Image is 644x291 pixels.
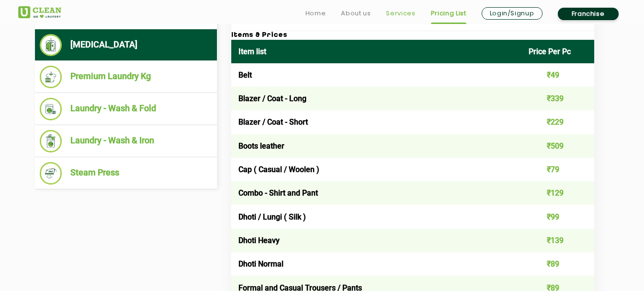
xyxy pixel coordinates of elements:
th: Price Per Pc [521,40,594,63]
th: Item list [231,40,522,63]
td: ₹89 [521,252,594,276]
td: ₹509 [521,134,594,158]
img: Laundry - Wash & Fold [40,98,62,120]
li: Steam Press [40,162,212,185]
td: Cap ( Casual / Woolen ) [231,158,522,181]
h3: Items & Prices [231,31,594,40]
td: Boots leather [231,134,522,158]
td: Combo - Shirt and Pant [231,181,522,205]
td: ₹339 [521,87,594,110]
td: ₹139 [521,229,594,252]
img: Dry Cleaning [40,34,62,56]
a: Home [305,8,326,19]
a: About us [341,8,371,19]
td: ₹79 [521,158,594,181]
li: [MEDICAL_DATA] [40,34,212,56]
td: Blazer / Coat - Short [231,110,522,134]
td: Belt [231,63,522,87]
a: Services [386,8,415,19]
img: UClean Laundry and Dry Cleaning [18,6,61,18]
img: Steam Press [40,162,62,185]
td: Dhoti Normal [231,252,522,276]
a: Pricing List [431,8,466,19]
td: ₹229 [521,110,594,134]
td: ₹99 [521,205,594,228]
a: Franchise [558,8,619,20]
li: Laundry - Wash & Iron [40,130,212,152]
img: Laundry - Wash & Iron [40,130,62,152]
td: Blazer / Coat - Long [231,87,522,110]
a: Login/Signup [482,7,542,20]
td: ₹129 [521,181,594,205]
td: Dhoti Heavy [231,229,522,252]
td: Dhoti / Lungi ( Silk ) [231,205,522,228]
li: Premium Laundry Kg [40,66,212,88]
td: ₹49 [521,63,594,87]
img: Premium Laundry Kg [40,66,62,88]
li: Laundry - Wash & Fold [40,98,212,120]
